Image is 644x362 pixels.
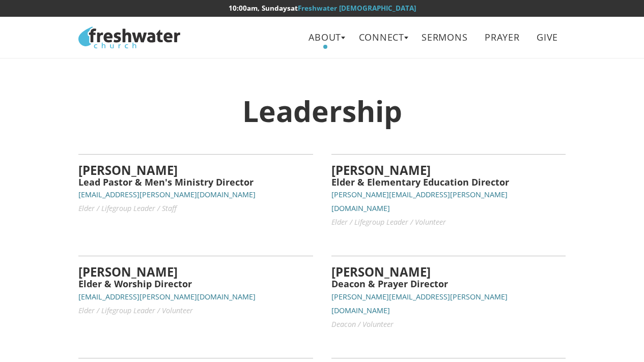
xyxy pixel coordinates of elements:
[331,164,566,177] h4: [PERSON_NAME]
[331,319,394,329] small: Deacon / Volunteer
[78,164,313,177] h4: [PERSON_NAME]
[78,306,193,315] small: Elder / Lifegroup Leader / Volunteer
[78,292,256,301] small: [EMAIL_ADDRESS][PERSON_NAME][DOMAIN_NAME]
[78,177,313,188] h5: Lead Pastor & Men's Ministry Director
[78,95,565,127] h1: Leadership
[331,177,566,188] h5: Elder & Elementary Education Director
[78,265,313,279] h4: [PERSON_NAME]
[331,217,446,227] small: Elder / Lifegroup Leader / Volunteer
[351,26,412,49] a: Connect
[78,5,565,12] h6: at
[478,26,527,49] a: Prayer
[301,26,349,49] a: About
[229,4,291,13] time: 10:00am, Sundays
[331,265,566,279] h4: [PERSON_NAME]
[78,190,256,199] small: [EMAIL_ADDRESS][PERSON_NAME][DOMAIN_NAME]
[298,4,416,13] a: Freshwater [DEMOGRAPHIC_DATA]
[529,26,566,49] a: Give
[331,190,508,213] small: [PERSON_NAME][EMAIL_ADDRESS][PERSON_NAME][DOMAIN_NAME]
[331,292,508,315] small: [PERSON_NAME][EMAIL_ADDRESS][PERSON_NAME][DOMAIN_NAME]
[78,26,180,48] img: Freshwater Church
[78,279,313,289] h5: Elder & Worship Director
[331,279,566,289] h5: Deacon & Prayer Director
[78,203,177,213] small: Elder / Lifegroup Leader / Staff
[414,26,475,49] a: Sermons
